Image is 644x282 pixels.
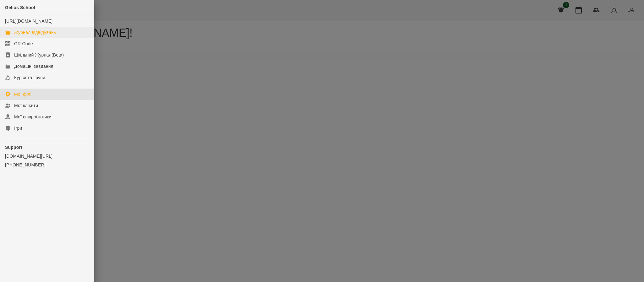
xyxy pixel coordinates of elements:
div: Курси та Групи [14,74,45,81]
div: Шкільний Журнал(Beta) [14,52,64,58]
div: Ігри [14,125,22,131]
div: Мої філії [14,91,33,97]
a: [PHONE_NUMBER] [5,162,89,168]
span: Gelios School [5,5,35,10]
div: QR Code [14,41,33,47]
div: Журнал відвідувань [14,29,56,35]
div: Домашні завдання [14,63,53,69]
a: [DOMAIN_NAME][URL] [5,153,89,159]
div: Мої клієнти [14,102,38,109]
div: Мої співробітники [14,114,52,120]
p: Support [5,144,89,150]
a: [URL][DOMAIN_NAME] [5,19,52,24]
